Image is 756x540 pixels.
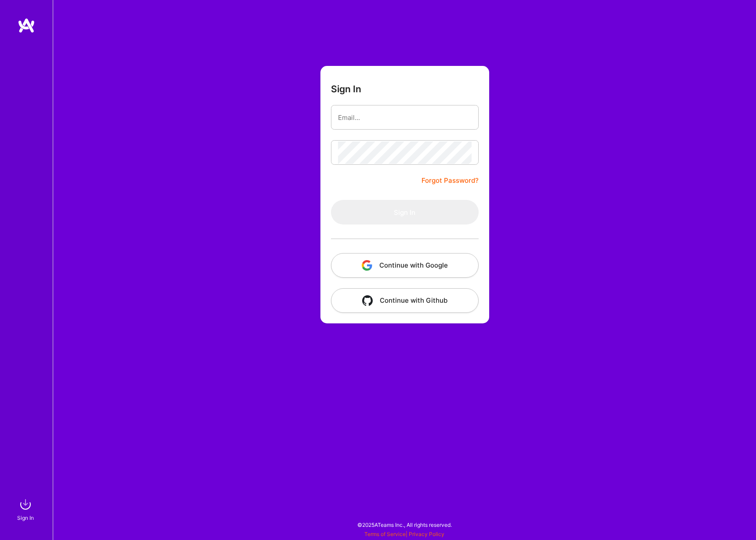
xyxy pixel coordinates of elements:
a: Forgot Password? [422,175,479,186]
button: Sign In [331,200,479,225]
div: Sign In [17,513,34,522]
img: sign in [17,496,34,513]
div: © 2025 ATeams Inc., All rights reserved. [53,514,756,536]
a: Privacy Policy [409,531,444,537]
img: icon [362,295,373,306]
button: Continue with Google [331,253,479,278]
img: logo [18,18,35,33]
h3: Sign In [331,83,361,94]
img: icon [362,260,372,271]
input: Email... [338,106,472,129]
span: | [364,531,444,537]
a: Terms of Service [364,531,406,537]
a: sign inSign In [18,496,34,522]
button: Continue with Github [331,288,479,313]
